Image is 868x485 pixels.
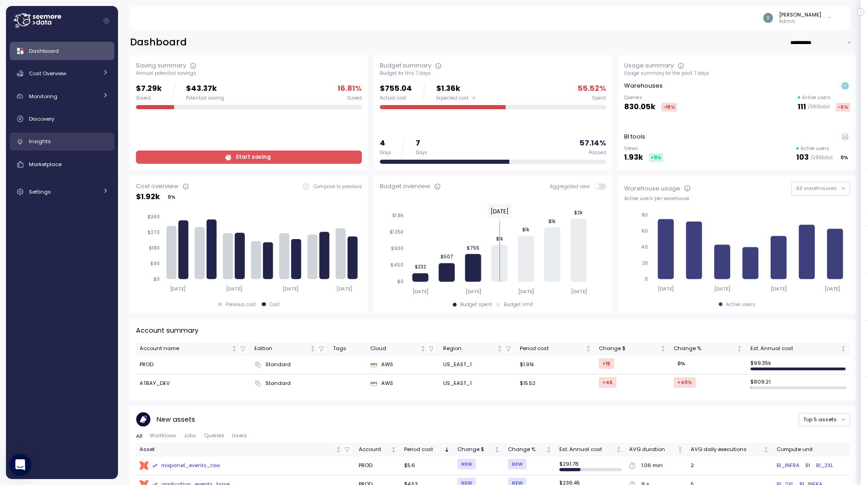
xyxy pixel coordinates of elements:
p: 111 [798,101,806,113]
div: Budget overview [380,182,430,191]
td: $5.6 [400,457,454,475]
p: Active users [802,95,831,101]
div: Not sorted [420,346,426,352]
h2: Dashboard [130,36,187,49]
div: Change % [674,345,735,353]
th: AVG daily executionsNot sorted [687,443,773,456]
p: 7 [416,137,427,150]
th: Change %Not sorted [670,342,746,356]
span: Start saving [236,151,271,163]
span: Queries [204,433,225,438]
a: BI [806,462,810,470]
div: Not sorted [494,446,500,453]
div: Not sorted [615,446,622,453]
span: Discovery [29,115,54,123]
th: Period costNot sorted [516,342,595,356]
span: Marketplace [29,161,62,168]
tspan: [DATE] [824,286,840,292]
div: AWS [370,361,436,369]
p: Account summary [136,325,198,336]
span: Users [232,433,247,438]
span: All [136,434,142,439]
a: Start saving [136,151,362,164]
p: New assets [157,414,195,425]
div: Not sorted [660,346,666,352]
a: Insights [10,133,114,151]
tspan: $180 [149,245,160,251]
a: Settings [10,183,114,201]
tspan: [DATE] [571,289,587,295]
div: Usage summary [624,61,674,70]
div: 0 % [839,153,850,162]
div: +1 $ [599,358,614,369]
p: / 380 total [808,104,830,110]
tspan: $755 [467,245,479,251]
div: Period cost [404,446,442,454]
div: Active users per warehouse [624,195,850,202]
div: Active users [726,301,755,308]
tspan: $360 [147,214,160,220]
tspan: $450 [390,262,404,268]
p: Active users [800,145,829,152]
a: Discovery [10,110,114,128]
span: Standard [265,379,291,388]
tspan: 60 [642,228,648,234]
p: Warehouses [624,81,663,90]
tspan: $1k [522,227,530,233]
div: Not sorted [677,446,683,453]
div: Edition [254,345,308,353]
tspan: $270 [147,229,160,235]
div: Tags [333,345,363,353]
span: Worfklows [150,433,176,438]
th: AssetNot sorted [136,443,355,456]
div: 0 % [166,193,177,201]
tspan: [DATE] [518,289,534,295]
div: +40 % [674,377,696,388]
a: Marketplace [10,155,114,173]
span: All warehouses [796,184,837,192]
a: BI_2XL [816,462,833,470]
div: 1.06 min [641,462,663,470]
div: Saving summary [136,61,186,70]
div: Not sorted [736,346,743,352]
div: Passed [589,150,606,156]
span: Monitoring [29,93,57,100]
p: / 285 total [811,155,833,161]
p: Views [624,145,663,152]
div: Account [359,446,389,454]
td: $15.52 [516,374,595,393]
td: $ 99.35k [746,356,850,374]
tspan: [DATE] [412,289,428,295]
tspan: $0 [397,279,404,284]
tspan: $0 [153,276,160,282]
span: Standard [265,361,291,369]
th: Est. Annual costNot sorted [556,443,626,456]
a: Monitoring [10,87,114,106]
tspan: [DATE] [714,286,730,292]
tspan: $232 [415,264,426,270]
div: Not sorted [231,346,237,352]
div: Cost overview [136,182,179,191]
div: Budget limit [504,301,533,308]
tspan: 20 [642,260,648,266]
tspan: $1k [549,218,556,224]
tspan: $1k [496,236,503,242]
th: Period costSorted descending [400,443,454,456]
tspan: $900 [391,245,404,251]
tspan: $1.8k [392,212,404,218]
a: mixpanel_events_raw [140,461,351,470]
p: $43.37k [186,83,224,95]
p: 57.14 % [580,137,606,150]
span: Expected cost [436,95,468,101]
div: Saved [136,95,162,101]
p: 1.93k [624,151,643,164]
td: US_EAST_1 [439,374,516,393]
div: Cost [270,301,280,308]
div: Saved [347,95,362,101]
td: ATBAY_DEV [136,374,251,393]
div: Not sorted [546,446,552,453]
div: NEW [457,459,476,469]
div: Actual cost [380,95,412,101]
th: Est. Annual costNot sorted [746,342,850,356]
div: -18 % [661,103,677,111]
